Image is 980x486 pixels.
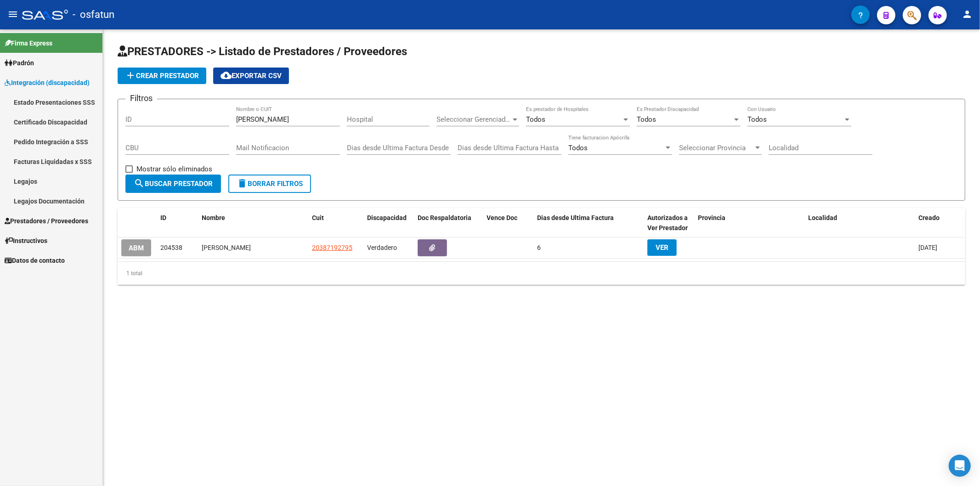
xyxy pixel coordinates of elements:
span: Integración (discapacidad) [5,78,90,88]
datatable-header-cell: Autorizados a Ver Prestador [644,208,694,238]
datatable-header-cell: Doc Respaldatoria [414,208,483,238]
span: Localidad [808,214,837,221]
span: Todos [526,115,545,124]
span: Seleccionar Provincia [679,144,753,152]
div: Open Intercom Messenger [949,455,971,477]
datatable-header-cell: Localidad [804,208,915,238]
h3: Filtros [125,92,157,105]
span: 204538 [160,244,182,251]
button: Crear Prestador [118,68,206,84]
span: VER [656,243,668,252]
span: 20387192795 [312,244,352,251]
span: Seleccionar Gerenciador [436,115,511,124]
span: Datos de contacto [5,255,65,266]
span: Verdadero [367,244,397,251]
span: Doc Respaldatoria [418,214,471,221]
mat-icon: menu [7,9,18,20]
div: 1 total [118,262,965,285]
span: Todos [748,115,767,124]
mat-icon: search [134,178,145,189]
span: Nombre [202,214,225,221]
datatable-header-cell: Cuit [308,208,363,238]
div: [PERSON_NAME] [202,243,305,253]
span: Provincia [698,214,725,221]
span: Crear Prestador [125,72,199,80]
span: Cuit [312,214,324,221]
datatable-header-cell: ID [157,208,198,238]
span: [DATE] [918,244,937,251]
span: Instructivos [5,236,47,246]
span: Borrar Filtros [237,180,303,188]
mat-icon: add [125,70,136,81]
span: Discapacidad [367,214,407,221]
datatable-header-cell: Creado [915,208,965,238]
button: VER [647,239,677,256]
span: Buscar Prestador [134,180,213,188]
mat-icon: person [962,9,973,20]
datatable-header-cell: Vence Doc [483,208,533,238]
span: Padrón [5,58,34,68]
button: ABM [121,239,151,256]
button: Buscar Prestador [125,175,221,193]
span: Mostrar sólo eliminados [136,164,212,175]
span: ABM [129,244,144,252]
span: PRESTADORES -> Listado de Prestadores / Proveedores [118,45,407,58]
mat-icon: delete [237,178,248,189]
span: Vence Doc [487,214,517,221]
datatable-header-cell: Discapacidad [363,208,414,238]
span: Todos [568,144,588,152]
span: Todos [637,115,656,124]
button: Borrar Filtros [228,175,311,193]
span: - osfatun [73,5,114,25]
datatable-header-cell: Nombre [198,208,308,238]
datatable-header-cell: Provincia [694,208,804,238]
span: Autorizados a Ver Prestador [647,214,688,232]
span: Exportar CSV [221,72,282,80]
span: Creado [918,214,940,221]
span: Prestadores / Proveedores [5,216,88,226]
span: 6 [537,244,541,251]
span: Firma Express [5,38,52,48]
mat-icon: cloud_download [221,70,232,81]
span: Dias desde Ultima Factura [537,214,614,221]
span: ID [160,214,166,221]
button: Exportar CSV [213,68,289,84]
datatable-header-cell: Dias desde Ultima Factura [533,208,644,238]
